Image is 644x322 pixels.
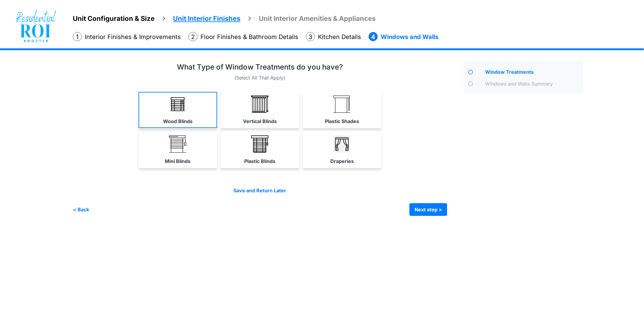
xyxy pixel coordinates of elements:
[233,187,286,194] a: Save and Return Later
[177,63,343,72] h3: What Type of Window Treatments do you have?
[244,158,275,165] label: Plastic Blinds
[73,15,155,22] span: Unit Configuration & Size
[333,96,351,113] img: plastic_shades.png
[330,158,354,165] label: Draperies
[251,135,268,153] img: blinds_KOMHfgj.png
[73,32,181,41] li: Interior Finishes & Improvements
[173,15,240,22] span: Unit Interior Finishes
[484,80,583,89] div: Windows and Walls Summary
[243,118,277,125] label: Vertical Blinds
[188,32,298,41] li: Floor Finishes & Bathroom Details
[325,118,359,125] label: Plastic Shades
[169,135,186,153] img: miniblinds_x7ZhtAL.png
[73,74,447,81] p: (Select All That Apply)
[165,158,191,165] label: Mini Blinds
[259,15,376,22] span: Unit Interior Amenities & Appliances
[15,9,58,43] img: spp logo
[369,32,438,41] li: Windows and Walls
[73,203,89,216] button: < Back
[163,118,193,125] label: Wood Blinds
[169,96,186,113] img: Wood_Blinds.png
[251,96,268,113] img: vertical-blinds_iQIdAZD.png
[484,68,583,77] div: Window Treatments
[333,135,351,153] img: drapery.png
[409,203,447,216] button: Next step >
[306,32,361,41] li: Kitchen Details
